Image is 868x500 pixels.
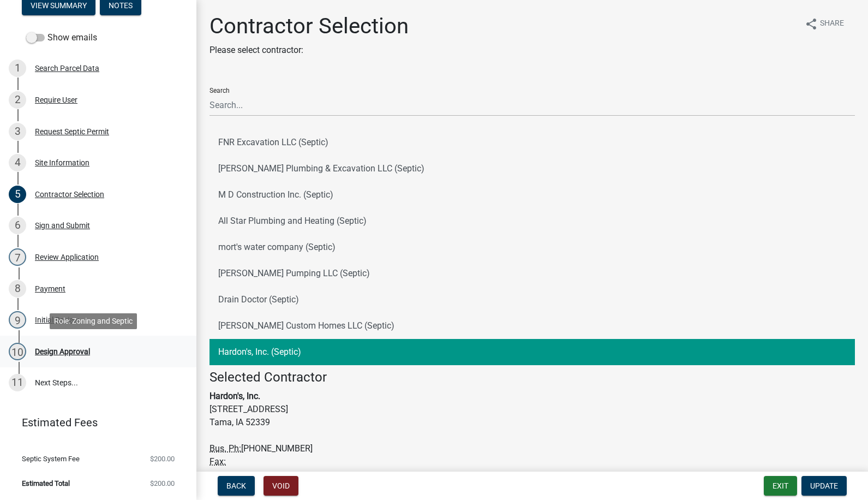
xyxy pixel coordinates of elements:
div: Sign and Submit [35,222,90,229]
h1: Contractor Selection [209,13,409,39]
button: [PERSON_NAME] Custom Homes LLC (Septic) [209,313,855,339]
div: Design Approval [35,348,90,355]
input: Search... [209,94,855,116]
abbr: Fax Number [209,456,226,467]
span: [PHONE_NUMBER] [241,443,313,454]
div: 6 [9,217,26,234]
div: Site Information [35,159,89,166]
button: Drain Doctor (Septic) [209,287,855,313]
div: 1 [9,59,26,77]
div: 9 [9,311,26,329]
button: mort's water company (Septic) [209,234,855,260]
span: Share [820,17,844,31]
div: 10 [9,343,26,360]
button: M D Construction Inc. (Septic) [209,182,855,208]
div: Payment [35,285,65,293]
div: Review Application [35,253,99,261]
div: 3 [9,123,26,140]
div: Role: Zoning and Septic [50,313,137,329]
button: [PERSON_NAME] Plumbing & Excavation LLC (Septic) [209,156,855,182]
span: $200.00 [150,480,175,487]
span: Estimated Total [22,480,70,487]
address: [STREET_ADDRESS] Tama, IA 52339 [209,370,855,481]
strong: Hardon's, Inc. [209,391,260,401]
span: Septic System Fee [22,455,80,462]
div: Initial Review [35,316,79,324]
abbr: Business Phone [209,443,241,454]
h4: Selected Contractor [209,370,855,385]
div: 7 [9,248,26,266]
span: Back [226,481,246,490]
p: Please select contractor: [209,44,409,57]
label: Show emails [26,31,97,44]
button: Exit [764,476,797,496]
div: 2 [9,91,26,109]
button: Back [218,476,255,496]
div: 4 [9,154,26,171]
div: 8 [9,280,26,297]
wm-modal-confirm: Summary [22,2,95,10]
button: shareShare [796,13,853,34]
button: Void [264,476,298,496]
button: [PERSON_NAME] Pumping LLC (Septic) [209,260,855,287]
div: Search Parcel Data [35,64,99,72]
div: 11 [9,374,26,391]
i: share [805,17,818,31]
span: Update [810,481,838,490]
button: All Star Plumbing and Heating (Septic) [209,208,855,234]
button: FNR Excavation LLC (Septic) [209,129,855,156]
a: Estimated Fees [9,412,179,433]
div: Require User [35,96,77,104]
div: Request Septic Permit [35,128,109,135]
div: 5 [9,186,26,203]
button: Hardon's, Inc. (Septic) [209,339,855,365]
span: $200.00 [150,455,175,462]
div: Contractor Selection [35,191,104,198]
button: Update [801,476,847,496]
wm-modal-confirm: Notes [100,2,141,10]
